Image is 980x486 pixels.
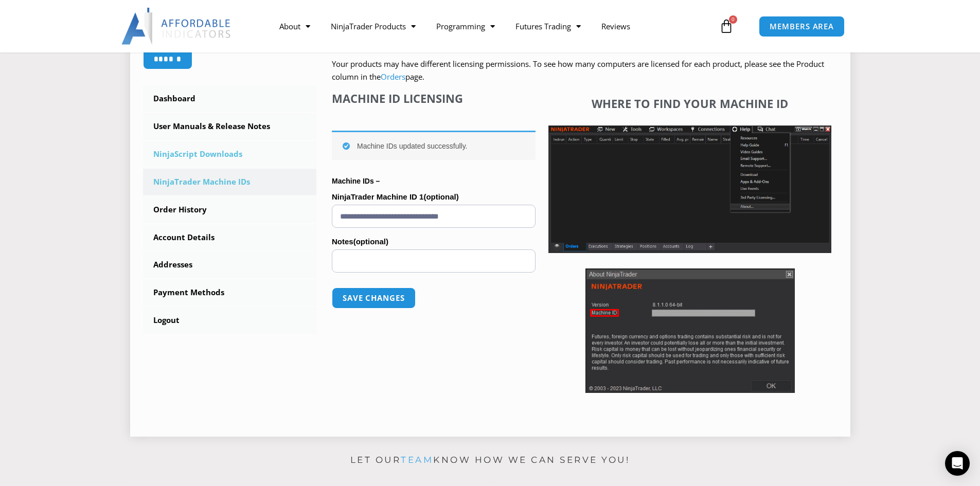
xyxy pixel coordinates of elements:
button: Save changes [332,287,416,309]
a: Futures Trading [505,14,591,38]
a: Reviews [591,14,640,38]
div: Open Intercom Messenger [945,451,970,476]
a: NinjaScript Downloads [143,141,317,168]
span: Your products may have different licensing permissions. To see how many computers are licensed fo... [332,59,824,82]
a: NinjaTrader Products [320,14,426,38]
a: Programming [426,14,505,38]
span: MEMBERS AREA [770,23,834,30]
a: team [401,455,433,465]
a: Addresses [143,251,317,278]
a: NinjaTrader Machine IDs [143,169,317,195]
label: NinjaTrader Machine ID 1 [332,189,536,205]
a: 0 [704,11,749,41]
div: Machine IDs updated successfully. [332,131,536,160]
p: Let our know how we can serve you! [130,452,850,469]
nav: Menu [269,14,717,38]
a: Payment Methods [143,279,317,306]
span: (optional) [423,192,458,201]
a: About [269,14,320,38]
span: 0 [729,15,737,24]
img: Screenshot 2025-01-17 114931 | Affordable Indicators – NinjaTrader [585,268,795,393]
label: Notes [332,234,536,249]
a: Logout [143,307,317,334]
a: Order History [143,196,317,223]
a: User Manuals & Release Notes [143,113,317,140]
a: Dashboard [143,85,317,112]
a: Account Details [143,224,317,251]
a: Orders [381,71,405,82]
span: (optional) [353,237,388,246]
h4: Machine ID Licensing [332,92,536,105]
a: MEMBERS AREA [759,16,845,37]
h4: Where to find your Machine ID [548,97,831,110]
strong: Machine IDs – [332,177,380,185]
nav: Account pages [143,85,317,334]
img: Screenshot 2025-01-17 1155544 | Affordable Indicators – NinjaTrader [548,125,831,253]
img: LogoAI | Affordable Indicators – NinjaTrader [121,8,232,45]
